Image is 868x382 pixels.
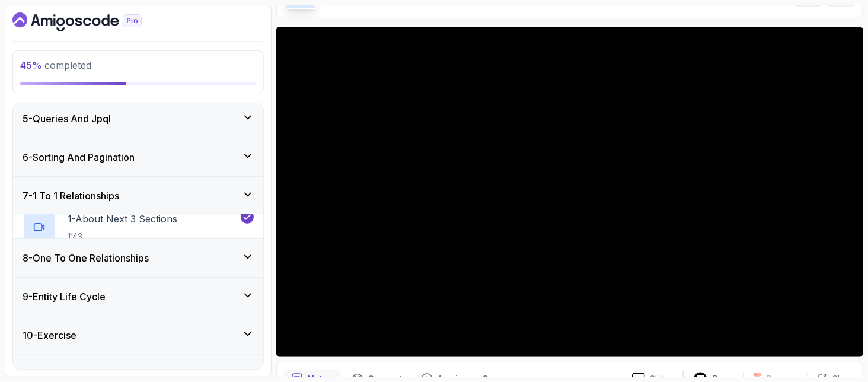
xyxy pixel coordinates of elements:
[13,138,263,176] button: 6-Sorting And Pagination
[13,278,263,316] button: 9-Entity Life Cycle
[23,367,95,381] h3: 11 - One To Many
[276,27,863,357] iframe: 1 - Method Name Derived Queries
[68,212,177,226] p: 1 - About Next 3 Sections
[13,177,263,215] button: 7-1 To 1 Relationships
[13,100,263,138] button: 5-Queries And Jpql
[23,189,119,203] h3: 7 - 1 To 1 Relationships
[23,289,106,304] h3: 9 - Entity Life Cycle
[23,112,111,126] h3: 5 - Queries And Jpql
[20,59,42,71] span: 45 %
[20,59,91,71] span: completed
[13,239,263,277] button: 8-One To One Relationships
[68,231,177,243] p: 1:43
[13,316,263,354] button: 10-Exercise
[23,328,76,342] h3: 10 - Exercise
[23,211,254,244] button: 1-About Next 3 Sections1:43
[12,12,169,31] a: Dashboard
[23,251,149,265] h3: 8 - One To One Relationships
[23,150,135,164] h3: 6 - Sorting And Pagination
